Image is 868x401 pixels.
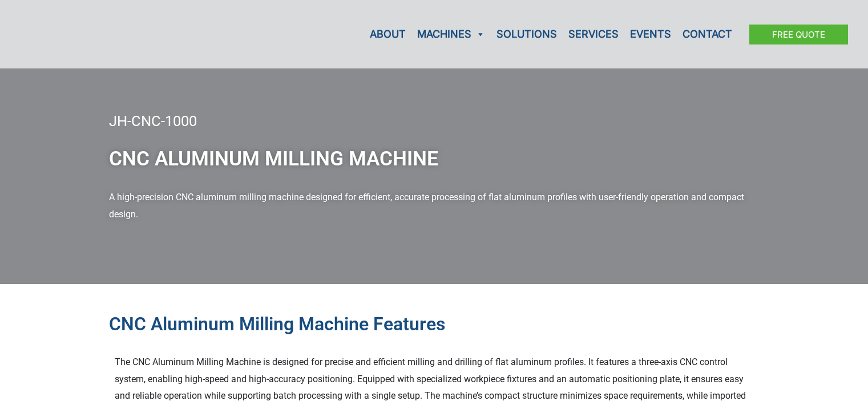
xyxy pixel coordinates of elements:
a: Free Quote [749,25,848,44]
img: JH Aluminium Window & Door Processing Machines [20,12,77,56]
p: A high-precision CNC aluminum milling machine designed for efficient, accurate processing of flat... [109,189,760,222]
h2: CNC Aluminum Milling Machine Features [109,313,760,337]
h1: CNC Aluminum Milling Machine [109,140,760,177]
div: JH-CNC-1000 [109,114,760,129]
